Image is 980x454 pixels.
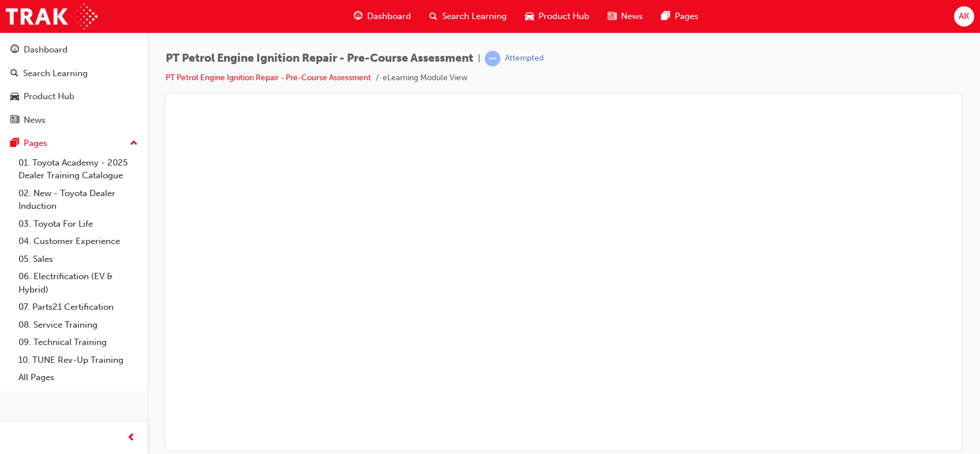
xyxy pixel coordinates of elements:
span: up-icon [130,136,138,151]
img: Trak [6,3,98,29]
span: pages-icon [661,9,670,24]
a: PT Petrol Engine Ignition Repair - Pre-Course Assessment [166,73,371,82]
a: Dashboard [5,39,143,61]
span: news-icon [608,9,616,24]
a: 07. Parts21 Certification [14,298,143,316]
span: Product Hub [538,10,589,23]
span: Search Learning [442,10,507,23]
a: 01. Toyota Academy - 2025 Dealer Training Catalogue [14,154,143,185]
a: 10. TUNE Rev-Up Training [14,351,143,369]
span: Pages [675,10,698,23]
div: Attempted [505,53,544,64]
a: search-iconSearch Learning [420,5,516,28]
span: guage-icon [354,9,362,24]
span: PT Petrol Engine Ignition Repair - Pre-Course Assessment [166,52,473,65]
a: 05. Sales [14,250,143,268]
span: guage-icon [10,45,19,55]
a: Search Learning [5,63,143,84]
span: car-icon [10,92,19,102]
button: AK [954,6,974,27]
a: news-iconNews [599,5,652,28]
a: guage-iconDashboard [345,5,420,28]
a: 02. New - Toyota Dealer Induction [14,185,143,215]
span: AK [959,10,969,23]
span: pages-icon [10,138,19,149]
span: search-icon [10,69,18,79]
a: 06. Electrification (EV & Hybrid) [14,268,143,298]
a: 09. Technical Training [14,333,143,351]
li: eLearning Module View [383,72,467,85]
span: learningRecordVerb_ATTEMPT-icon [485,51,500,66]
a: Product Hub [5,86,143,107]
span: News [621,10,643,23]
span: | [478,52,480,65]
button: Pages [5,133,143,154]
button: DashboardSearch LearningProduct HubNews [5,37,143,133]
span: Dashboard [367,10,411,23]
a: car-iconProduct Hub [516,5,599,28]
span: news-icon [10,115,19,126]
a: 03. Toyota For Life [14,215,143,233]
span: car-icon [525,9,534,24]
div: Pages [24,137,47,150]
div: News [24,114,46,127]
a: 04. Customer Experience [14,232,143,250]
div: Product Hub [24,90,74,103]
a: 08. Service Training [14,316,143,334]
span: prev-icon [127,431,136,445]
a: All Pages [14,369,143,387]
div: Search Learning [23,67,88,80]
a: News [5,110,143,131]
span: search-icon [429,9,437,24]
div: Dashboard [24,43,68,57]
a: pages-iconPages [652,5,708,28]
